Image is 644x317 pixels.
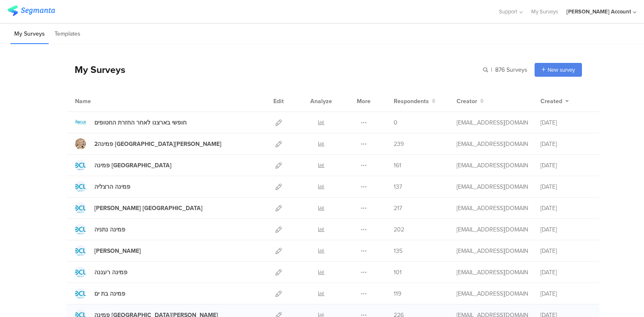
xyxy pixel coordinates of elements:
div: My Surveys [66,62,125,77]
div: odelya@ifocus-r.com [457,204,528,213]
a: חופשי בארצנו לאחר החזרת החטופים [75,117,187,128]
span: | [490,65,493,74]
a: [PERSON_NAME] [75,245,141,256]
span: Creator [457,97,477,106]
div: [DATE] [540,118,591,127]
span: 101 [394,268,402,277]
div: odelya@ifocus-r.com [457,289,528,298]
img: segmanta logo [8,5,55,16]
div: Analyze [309,91,334,112]
div: odelya@ifocus-r.com [457,182,528,191]
div: [DATE] [540,140,591,148]
div: [DATE] [540,247,591,255]
span: 202 [394,225,404,234]
a: 2פמינה [GEOGRAPHIC_DATA][PERSON_NAME] [75,138,221,149]
button: Created [540,97,569,106]
div: odelya@ifocus-r.com [457,247,528,255]
span: 217 [394,204,402,213]
div: odelya@ifocus-r.com [457,118,528,127]
a: פמינה נתניה [75,224,125,235]
div: Name [75,97,125,106]
div: [DATE] [540,225,591,234]
div: פמינה נתניה [94,225,125,234]
div: [DATE] [540,161,591,170]
button: Respondents [394,97,436,106]
a: פמינה בת ים [75,288,125,299]
span: 135 [394,247,402,255]
div: odelya@ifocus-r.com [457,268,528,277]
a: פמינה רעננה [75,267,127,278]
div: פמינה אשקלון [94,247,141,255]
span: Created [540,97,562,106]
div: odelya@ifocus-r.com [457,140,528,148]
div: [DATE] [540,182,591,191]
span: Respondents [394,97,429,106]
span: New survey [548,66,575,74]
div: [DATE] [540,289,591,298]
div: חופשי בארצנו לאחר החזרת החטופים [94,118,187,127]
div: פמינה בת ים [94,289,125,298]
a: פמינה הרצליה [75,181,130,192]
div: פמינה גרנד קניון חיפה [94,204,203,213]
div: 2פמינה פתח תקווה [94,140,221,148]
span: 239 [394,140,404,148]
button: Creator [457,97,484,106]
div: More [355,91,373,112]
div: [PERSON_NAME] Account [566,8,631,16]
li: My Surveys [10,24,49,44]
div: פמינה אשדוד [94,161,171,170]
span: 161 [394,161,401,170]
span: 137 [394,182,402,191]
div: פמינה הרצליה [94,182,130,191]
div: odelya@ifocus-r.com [457,225,528,234]
span: Support [499,8,517,16]
a: פמינה [GEOGRAPHIC_DATA] [75,160,171,171]
span: 119 [394,289,401,298]
div: [DATE] [540,268,591,277]
span: 0 [394,118,397,127]
div: Edit [270,91,288,112]
div: פמינה רעננה [94,268,127,277]
a: [PERSON_NAME] [GEOGRAPHIC_DATA] [75,203,203,213]
div: odelya@ifocus-r.com [457,161,528,170]
li: Templates [51,24,84,44]
span: 876 Surveys [495,65,527,74]
div: [DATE] [540,204,591,213]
